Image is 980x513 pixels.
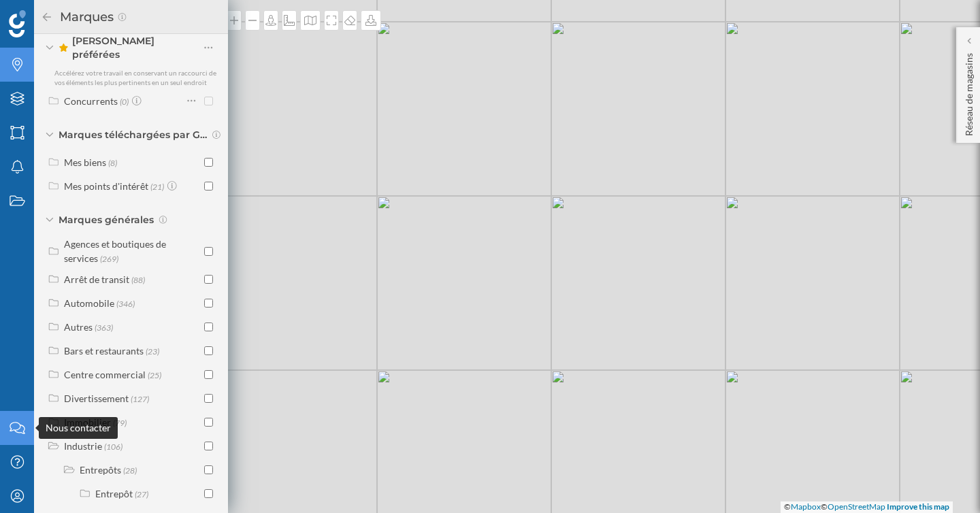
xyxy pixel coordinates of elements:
span: (106) [104,440,122,452]
div: Divertissement [64,393,129,404]
a: Mapbox [791,501,821,512]
div: Automobile [64,297,114,309]
div: © © [781,501,953,513]
div: Industrie [64,440,102,452]
span: (269) [100,252,118,264]
div: Autres [64,321,93,333]
span: (127) [131,393,149,404]
span: Marques téléchargées par Geoblink [59,128,208,142]
div: Immobilier [64,416,111,428]
div: Entrepôt [95,488,133,499]
span: (27) [135,488,148,499]
span: (79) [113,416,127,428]
div: Mes points d'intérêt [64,180,148,192]
span: (28) [123,464,137,476]
span: (25) [148,369,161,380]
span: Assistance [27,10,93,22]
span: Accélérez votre travail en conservant un raccourci de vos éléments les plus pertinents en un seul... [54,69,216,86]
div: Concurrents [64,95,118,107]
div: Entrepôts [80,464,121,476]
a: OpenStreetMap [828,501,885,512]
span: Marques générales [59,213,154,227]
span: (363) [95,321,113,333]
div: Agences et boutiques de services [64,238,166,264]
div: Mes biens [64,156,106,168]
span: (23) [146,345,159,357]
span: (88) [131,274,145,285]
span: (0) [120,95,129,107]
span: [PERSON_NAME] préférées [59,34,203,61]
div: Arrêt de transit [64,274,129,285]
span: (21) [150,180,164,192]
h2: Marques [53,6,117,28]
div: Bars et restaurants [64,345,144,357]
span: (346) [116,297,135,309]
a: Improve this map [887,501,949,512]
span: (8) [108,156,117,168]
div: Centre commercial [64,369,146,380]
div: Nous contacter [39,417,118,439]
p: Réseau de magasins [962,48,976,136]
img: Logo Geoblink [9,10,26,37]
